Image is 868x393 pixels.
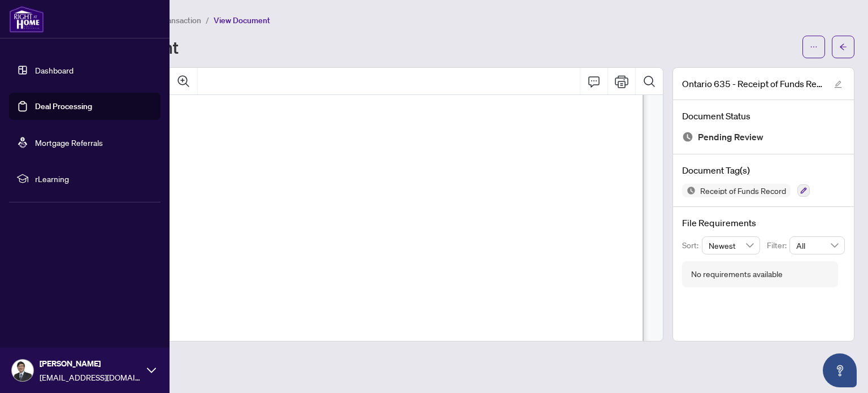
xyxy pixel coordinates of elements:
[40,357,141,370] span: [PERSON_NAME]
[141,15,201,25] span: View Transaction
[682,216,845,230] h4: File Requirements
[682,239,702,252] p: Sort:
[35,172,153,185] span: rLearning
[698,129,763,145] span: Pending Review
[709,237,754,254] span: Newest
[682,109,845,123] h4: Document Status
[206,14,209,27] li: /
[834,80,842,88] span: edit
[810,43,818,51] span: ellipsis
[839,43,847,51] span: arrow-left
[35,137,103,148] a: Mortgage Referrals
[767,239,789,252] p: Filter:
[682,163,845,177] h4: Document Tag(s)
[682,131,693,142] img: Document Status
[796,237,838,254] span: All
[682,184,696,197] img: Status Icon
[682,77,823,90] span: Ontario 635 - Receipt of Funds Record.pdf
[9,6,44,33] img: logo
[40,371,141,383] span: [EMAIL_ADDRESS][DOMAIN_NAME]
[823,353,857,387] button: Open asap
[691,268,783,280] div: No requirements available
[214,15,270,25] span: View Document
[12,360,33,381] img: Profile Icon
[696,187,791,195] span: Receipt of Funds Record
[35,101,92,111] a: Deal Processing
[35,65,73,75] a: Dashboard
